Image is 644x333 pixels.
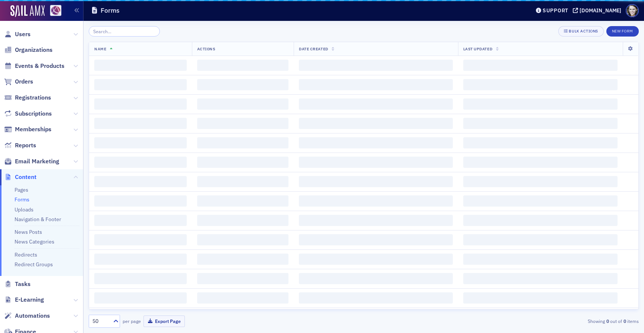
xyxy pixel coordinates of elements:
[606,27,639,34] a: New Form
[92,317,109,325] div: 50
[4,157,59,166] a: Email Marketing
[299,195,452,207] span: ‌
[197,254,289,265] span: ‌
[94,215,187,226] span: ‌
[15,157,59,166] span: Email Marketing
[4,312,50,320] a: Automations
[299,234,452,245] span: ‌
[299,292,452,304] span: ‌
[94,79,187,90] span: ‌
[569,29,598,33] div: Bulk Actions
[463,46,492,51] span: Last Updated
[197,273,289,284] span: ‌
[15,186,28,193] a: Pages
[15,216,61,223] a: Navigation & Footer
[94,195,187,207] span: ‌
[299,273,452,284] span: ‌
[626,4,639,17] span: Profile
[15,238,54,245] a: News Categories
[15,261,53,268] a: Redirect Groups
[15,62,64,70] span: Events & Products
[15,229,42,235] a: News Posts
[463,195,618,207] span: ‌
[197,195,289,207] span: ‌
[94,137,187,148] span: ‌
[463,60,618,71] span: ‌
[197,98,289,110] span: ‌
[94,60,187,71] span: ‌
[4,125,51,133] a: Memberships
[15,251,37,258] a: Redirects
[299,118,452,129] span: ‌
[15,46,53,54] span: Organizations
[299,79,452,90] span: ‌
[558,26,603,37] button: Bulk Actions
[197,234,289,245] span: ‌
[4,173,37,181] a: Content
[197,79,289,90] span: ‌
[15,125,51,133] span: Memberships
[15,30,31,38] span: Users
[463,157,618,168] span: ‌
[94,273,187,284] span: ‌
[463,292,618,304] span: ‌
[4,30,31,38] a: Users
[463,118,618,129] span: ‌
[89,26,160,37] input: Search…
[143,315,185,327] button: Export Page
[94,292,187,304] span: ‌
[94,234,187,245] span: ‌
[94,98,187,110] span: ‌
[197,176,289,187] span: ‌
[580,7,621,14] div: [DOMAIN_NAME]
[463,176,618,187] span: ‌
[543,7,568,14] div: Support
[15,78,33,86] span: Orders
[197,292,289,304] span: ‌
[4,141,36,150] a: Reports
[463,215,618,226] span: ‌
[94,254,187,265] span: ‌
[15,94,51,102] span: Registrations
[4,78,33,86] a: Orders
[299,157,452,168] span: ‌
[197,118,289,129] span: ‌
[50,5,61,16] img: SailAMX
[15,280,31,288] span: Tasks
[123,318,141,324] label: per page
[4,62,64,70] a: Events & Products
[15,110,52,118] span: Subscriptions
[463,137,618,148] span: ‌
[463,254,618,265] span: ‌
[299,98,452,110] span: ‌
[15,141,36,150] span: Reports
[94,157,187,168] span: ‌
[463,98,618,110] span: ‌
[94,46,106,51] span: Name
[463,273,618,284] span: ‌
[605,318,610,324] strong: 0
[197,157,289,168] span: ‌
[94,176,187,187] span: ‌
[197,215,289,226] span: ‌
[15,206,34,213] a: Uploads
[463,79,618,90] span: ‌
[197,60,289,71] span: ‌
[101,6,120,15] h1: Forms
[622,318,627,324] strong: 0
[299,254,452,265] span: ‌
[94,118,187,129] span: ‌
[4,280,31,288] a: Tasks
[463,234,618,245] span: ‌
[15,173,37,181] span: Content
[197,46,215,51] span: Actions
[4,94,51,102] a: Registrations
[197,137,289,148] span: ‌
[606,26,639,37] button: New Form
[15,296,44,304] span: E-Learning
[4,110,52,118] a: Subscriptions
[10,5,45,17] img: SailAMX
[573,8,624,13] button: [DOMAIN_NAME]
[299,46,328,51] span: Date Created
